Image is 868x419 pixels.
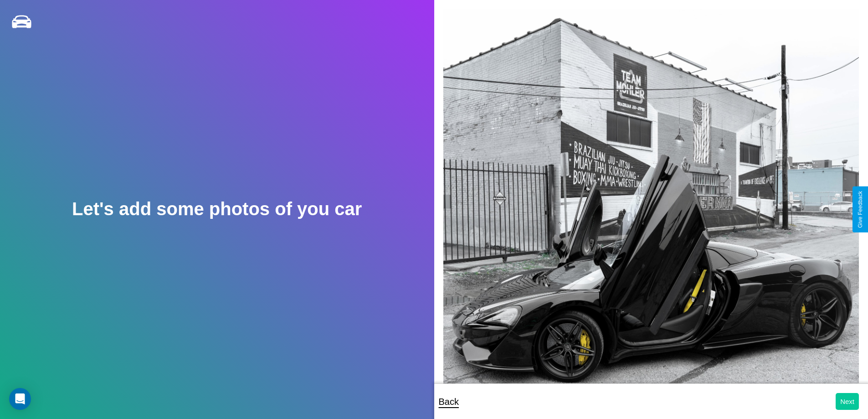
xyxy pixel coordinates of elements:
[9,388,31,410] div: Open Intercom Messenger
[439,393,459,410] p: Back
[836,393,859,410] button: Next
[857,191,863,228] div: Give Feedback
[72,199,362,219] h2: Let's add some photos of you car
[443,9,859,400] img: posted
